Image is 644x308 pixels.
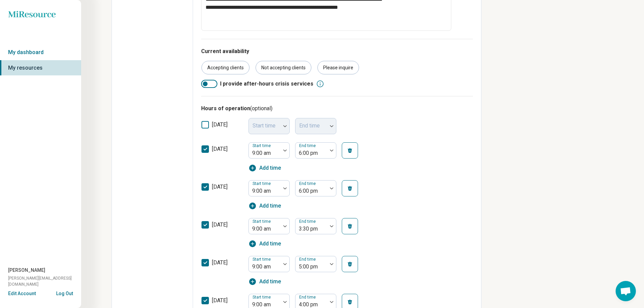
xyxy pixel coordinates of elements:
label: End time [299,181,317,186]
p: Current availability [201,47,473,55]
button: Log Out [56,290,73,295]
div: Accepting clients [201,61,249,74]
button: Add time [248,240,281,248]
span: I provide after-hours crisis services [220,80,313,88]
span: Add time [259,202,281,210]
span: [DATE] [212,221,228,228]
span: Add time [259,278,281,286]
label: End time [299,219,317,224]
button: Add time [248,278,281,286]
label: End time [299,295,317,300]
label: End time [299,257,317,262]
label: Start time [253,181,272,186]
a: Open chat [616,281,636,301]
div: Please inquire [317,61,359,74]
span: [DATE] [212,259,228,266]
span: [PERSON_NAME] [8,267,45,274]
label: Start time [253,219,272,224]
label: Start time [253,143,272,148]
button: Edit Account [8,290,36,297]
span: [DATE] [212,297,228,304]
label: Start time [253,257,272,262]
span: Add time [259,164,281,172]
span: [PERSON_NAME][EMAIL_ADDRESS][DOMAIN_NAME] [8,275,81,287]
span: (optional) [250,105,272,112]
button: Add time [248,202,281,210]
div: Not accepting clients [256,61,311,74]
span: [DATE] [212,184,228,190]
span: [DATE] [212,146,228,152]
span: [DATE] [212,121,228,128]
h3: Hours of operation [201,104,473,113]
label: Start time [253,295,272,300]
button: Add time [248,164,281,172]
span: Add time [259,240,281,248]
label: End time [299,143,317,148]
